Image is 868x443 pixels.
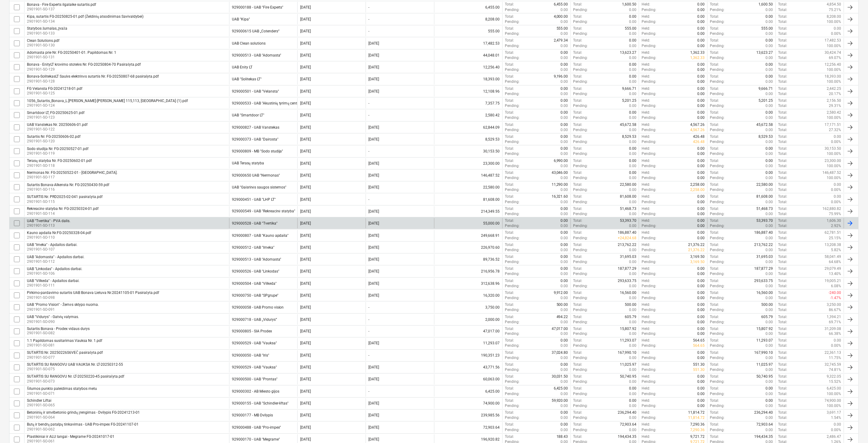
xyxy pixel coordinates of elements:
[368,53,379,57] div: [DATE]
[232,41,266,46] div: UAB Clean solutions
[629,31,636,36] p: 0.00
[505,67,520,72] p: Pending :
[766,38,773,43] p: 0.00
[825,74,841,79] p: 18,393.00
[232,53,281,57] div: 929000513 - UAB "Adomasta"
[561,122,568,127] p: 0.00
[27,99,188,103] div: 1056_Sutartis_Bonava_L.[PERSON_NAME]-[PERSON_NAME] 115,113, [GEOGRAPHIC_DATA] (1).pdf
[505,122,514,127] p: Total :
[827,115,841,120] p: 100.00%
[622,86,636,91] p: 9,666.71
[629,110,636,115] p: 0.00
[698,98,705,103] p: 0.00
[27,31,67,36] p: 2901901-SO-133
[434,326,502,337] div: 47,017.00
[766,67,773,72] p: 0.00
[710,26,719,31] p: Total :
[368,29,369,33] div: -
[505,50,514,55] p: Total :
[766,62,773,67] p: 0.00
[827,110,841,115] p: 2,580.42
[759,98,773,103] p: 5,201.25
[27,74,159,79] div: Bonava-SolitekasLT Saulės elektrinės sutartis Nr. FG-20250807-68 pasirašyta.pdf
[778,43,788,49] p: Total :
[778,74,788,79] p: Total :
[629,38,636,43] p: 0.00
[573,103,588,108] p: Pending :
[300,77,311,81] div: [DATE]
[505,98,514,103] p: Total :
[629,91,636,97] p: 0.00
[642,19,656,24] p: Pending :
[434,278,502,289] div: 312,638.96
[232,5,284,9] div: 929000188 - UAB "Fire Experts"
[698,2,705,7] p: 0.00
[505,7,520,13] p: Pending :
[825,122,841,127] p: 17,171.51
[573,115,588,120] p: Pending :
[434,26,502,36] div: 555.00
[434,146,502,156] div: 30,153.50
[642,55,656,60] p: Pending :
[622,2,636,7] p: 1,600.50
[573,19,588,24] p: Pending :
[561,7,568,13] p: 0.00
[561,86,568,91] p: 0.00
[505,43,520,49] p: Pending :
[27,26,67,31] div: Statybos žurnalas_Įvaža
[573,91,588,97] p: Pending :
[27,50,116,55] div: Adomasta prie Nr. FG-20250401-01. Papildomas Nr. 1
[710,7,725,13] p: Pending :
[710,98,719,103] p: Total :
[232,65,252,69] div: UAB Enity LT
[698,74,705,79] p: 0.00
[710,115,725,120] p: Pending :
[27,103,188,108] p: 2901901-SO-124
[710,38,719,43] p: Total :
[434,350,502,361] div: 190,351.23
[698,43,705,49] p: 0.00
[505,115,520,120] p: Pending :
[710,43,725,49] p: Pending :
[434,50,502,60] div: 44,048.01
[766,103,773,108] p: 0.00
[757,122,773,127] p: 45,672.58
[561,98,568,103] p: 0.00
[368,17,369,21] div: -
[710,91,725,97] p: Pending :
[778,55,788,60] p: Total :
[642,62,650,67] p: Held :
[642,31,656,36] p: Pending :
[561,55,568,60] p: 0.00
[766,115,773,120] p: 0.00
[698,86,705,91] p: 0.00
[573,122,583,127] p: Total :
[561,62,568,67] p: 0.00
[27,115,84,120] p: 2901901-SO-123
[766,74,773,79] p: 0.00
[232,29,279,33] div: 929000615 UAB „Cotenders“
[573,26,583,31] p: Total :
[710,2,719,7] p: Total :
[554,38,568,43] p: 2,479.34
[642,26,650,31] p: Held :
[710,110,719,115] p: Total :
[710,14,719,19] p: Total :
[698,7,705,13] p: 0.00
[827,43,841,49] p: 100.00%
[300,17,311,21] div: [DATE]
[710,50,719,55] p: Total :
[573,79,588,84] p: Pending :
[642,43,656,49] p: Pending :
[27,43,59,48] p: 2901901-SO-130
[434,290,502,301] div: 16,320.00
[710,55,725,60] p: Pending :
[554,14,568,19] p: 4,000.00
[434,110,502,120] div: 2,580.42
[829,103,841,108] p: 29.31%
[691,55,705,60] p: 1,362.33
[557,26,568,31] p: 555.00
[505,86,514,91] p: Total :
[573,31,588,36] p: Pending :
[642,38,650,43] p: Held :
